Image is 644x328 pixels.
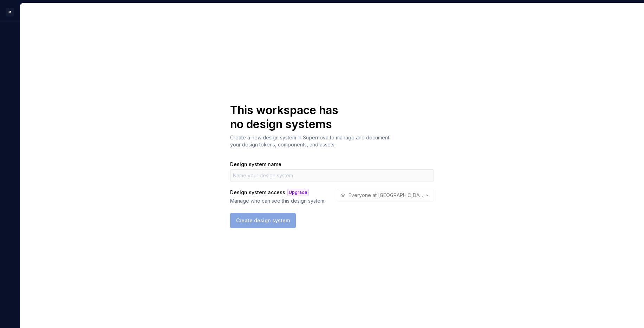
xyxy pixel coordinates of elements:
p: Create a new design system in Supernova to manage and document your design tokens, components, an... [230,134,393,148]
span: Manage who can see this design system. [230,197,330,204]
button: M [1,5,18,20]
label: Design system access [230,189,285,196]
div: M [6,8,14,17]
label: Design system name [230,161,281,168]
h1: This workspace has no design systems [230,103,352,131]
div: Upgrade [287,189,309,196]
